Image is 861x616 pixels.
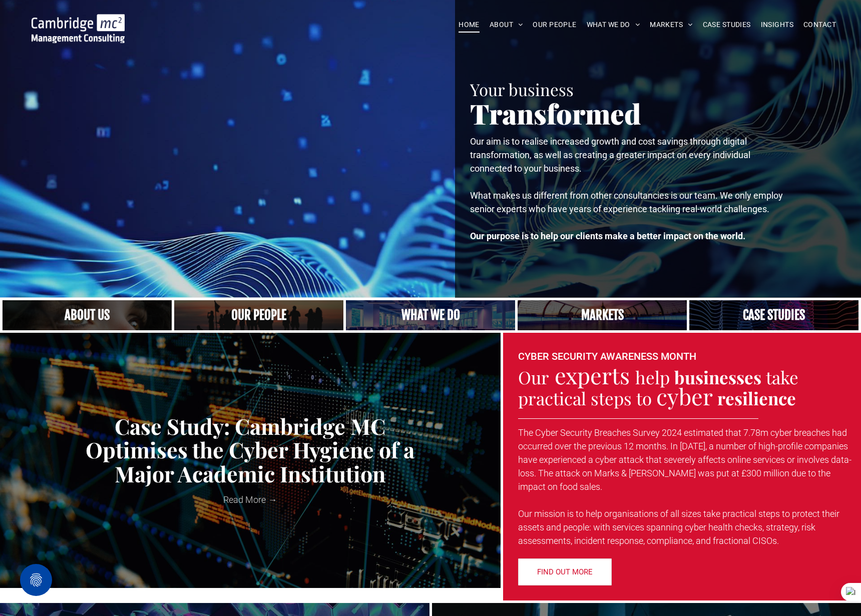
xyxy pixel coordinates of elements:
a: OUR PEOPLE [528,17,581,33]
strong: Our purpose is to help our clients make a better impact on the world. [470,231,745,241]
span: Our [518,365,549,389]
a: Case Study: Cambridge MC Optimises the Cyber Hygiene of a Major Academic Institution [8,414,493,485]
a: A crowd in silhouette at sunset, on a rise or lookout point [174,300,343,330]
a: INSIGHTS [756,17,798,33]
span: FIND OUT MORE [537,559,593,584]
span: Our aim is to realise increased growth and cost savings through digital transformation, as well a... [470,136,750,174]
a: HOME [454,17,485,33]
span: Transformed [470,95,641,132]
a: CONTACT [798,17,841,33]
a: WHAT WE DO [582,17,645,33]
a: Our Markets | Cambridge Management Consulting [518,300,687,330]
a: Your Business Transformed | Cambridge Management Consulting [32,16,125,26]
span: The Cyber Security Breaches Survey 2024 estimated that 7.78m cyber breaches had occurred over the... [518,427,851,492]
span: experts [555,360,630,390]
span: take practical steps to [518,365,798,410]
a: CASE STUDIES | See an Overview of All Our Case Studies | Cambridge Management Consulting [689,300,858,330]
a: FIND OUT MORE [518,558,612,585]
span: cyber [656,381,713,411]
span: help [635,365,670,389]
a: MARKETS [645,17,697,33]
a: CASE STUDIES [698,17,756,33]
font: CYBER SECURITY AWARENESS MONTH [518,350,696,362]
strong: resilience [717,386,796,410]
strong: businesses [674,365,761,389]
a: ABOUT [485,17,528,33]
span: Your business [470,78,574,100]
a: Read More → [8,493,493,506]
img: Go to Homepage [32,14,125,43]
span: What makes us different from other consultancies is our team. We only employ senior experts who h... [470,190,783,214]
a: A yoga teacher lifting his whole body off the ground in the peacock pose [346,300,515,330]
span: Our mission is to help organisations of all sizes take practical steps to protect their assets an... [518,508,839,546]
a: Close up of woman's face, centered on her eyes [3,300,172,330]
